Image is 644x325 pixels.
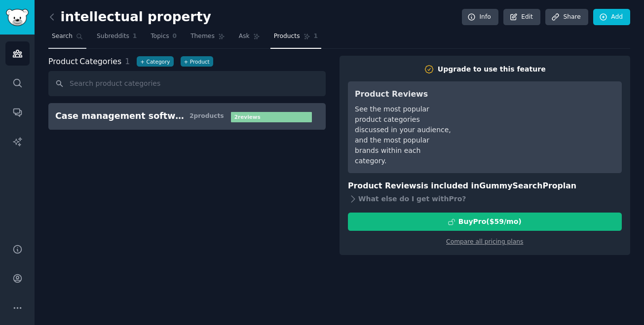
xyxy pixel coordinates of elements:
[184,58,189,65] span: +
[48,56,78,68] span: Product
[593,9,630,26] a: Add
[348,180,622,192] h3: Product Reviews is included in plan
[348,213,622,231] button: BuyPro($59/mo)
[48,56,121,68] span: Categories
[545,9,588,26] a: Share
[93,29,140,49] a: Subreddits1
[355,104,453,166] div: See the most popular product categories discussed in your audience, and the most popular brands w...
[187,29,228,49] a: Themes
[137,56,173,67] button: +Category
[48,9,211,25] h2: intellectual property
[133,32,137,41] span: 1
[151,32,169,41] span: Topics
[55,110,189,122] div: Case management software
[234,114,261,120] b: 2 review s
[438,64,546,74] div: Upgrade to use this feature
[462,9,498,26] a: Info
[173,32,177,41] span: 0
[181,56,213,67] button: +Product
[479,181,557,190] span: GummySearch Pro
[355,88,453,101] h3: Product Reviews
[503,9,540,26] a: Edit
[48,71,326,96] input: Search product categories
[190,32,215,41] span: Themes
[270,29,321,49] a: Products1
[239,32,250,41] span: Ask
[48,103,326,130] a: Case management software2products2reviews
[189,112,224,121] div: 2 product s
[314,32,318,41] span: 1
[274,32,300,41] span: Products
[6,9,29,26] img: GummySearch logo
[235,29,264,49] a: Ask
[48,29,86,49] a: Search
[147,29,180,49] a: Topics0
[97,32,129,41] span: Subreddits
[125,57,130,66] span: 1
[458,217,522,227] div: Buy Pro ($ 59 /mo )
[52,32,73,41] span: Search
[348,192,622,206] div: What else do I get with Pro ?
[140,58,145,65] span: +
[446,238,523,245] a: Compare all pricing plans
